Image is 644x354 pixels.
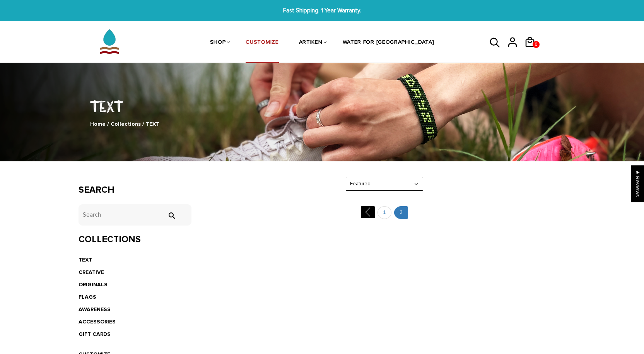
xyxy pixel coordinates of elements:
[79,96,566,116] h1: TEXT
[164,212,179,219] input: Search
[198,6,446,15] span: Fast Shipping. 1 Year Warranty.
[79,257,92,263] a: TEXT
[111,121,141,127] a: Collections
[90,121,106,127] a: Home
[79,204,192,226] input: Search
[79,269,104,275] a: CREATIVE
[107,121,109,127] span: /
[246,22,278,63] a: CUSTOMIZE
[79,185,192,196] h3: Search
[79,331,111,337] a: GIFT CARDS
[631,165,644,202] div: Click to open Judge.me floating reviews tab
[79,281,108,288] a: ORIGINALS
[210,22,226,63] a: SHOP
[378,206,391,219] a: 1
[524,50,542,51] a: 0
[533,39,539,50] span: 0
[79,306,111,313] a: AWARENESS
[394,206,408,219] a: 2
[79,318,116,325] a: ACCESSORIES
[343,22,434,63] a: WATER FOR [GEOGRAPHIC_DATA]
[142,121,144,127] span: /
[299,22,323,63] a: ARTIKEN
[79,234,192,245] h3: Collections
[361,206,375,218] a: 
[146,121,159,127] span: TEXT
[79,294,96,300] a: FLAGS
